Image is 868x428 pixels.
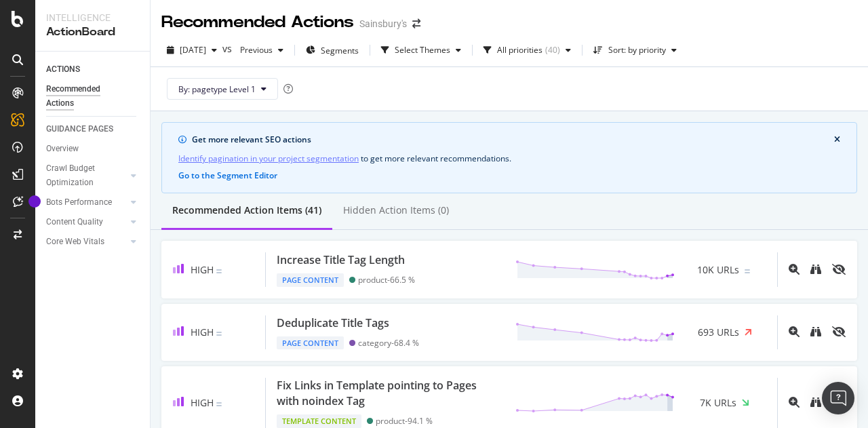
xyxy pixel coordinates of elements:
div: Page Content [277,336,344,350]
a: Overview [46,142,140,156]
div: binoculars [810,264,821,275]
button: Sort: by priority [588,39,682,61]
div: Recommended Actions [161,11,354,34]
a: Identify pagination in your project segmentation [178,151,359,166]
a: Content Quality [46,215,127,229]
button: Select Themes [376,39,467,61]
div: product - 66.5 % [358,275,415,285]
div: binoculars [810,397,821,408]
a: ACTIONS [46,62,140,77]
img: Equal [216,402,222,406]
button: By: pagetype Level 1 [167,78,278,100]
div: ( 40 ) [545,46,560,54]
div: ACTIONS [46,62,80,77]
button: Go to the Segment Editor [178,171,277,180]
div: Hidden Action Items (0) [343,203,449,217]
img: Equal [745,269,750,273]
button: Previous [235,39,289,61]
img: Equal [216,269,222,273]
div: Overview [46,142,79,156]
div: category - 68.4 % [358,338,419,348]
div: magnifying-glass-plus [789,397,800,408]
div: Bots Performance [46,195,112,210]
a: binoculars [810,396,821,409]
a: binoculars [810,263,821,276]
span: 2025 Oct. 6th [180,44,206,56]
div: magnifying-glass-plus [789,264,800,275]
button: close banner [831,132,844,147]
div: Sort: by priority [608,46,666,54]
span: Segments [321,45,359,56]
div: Tooltip anchor [28,195,41,208]
div: product - 94.1 % [376,416,433,426]
div: Intelligence [46,11,139,24]
span: High [191,396,214,409]
span: Previous [235,44,273,56]
div: Template Content [277,414,361,428]
button: Segments [300,39,364,61]
div: ActionBoard [46,24,139,40]
div: Fix Links in Template pointing to Pages with noindex Tag [277,378,499,409]
div: Get more relevant SEO actions [192,134,834,146]
div: to get more relevant recommendations . [178,151,840,166]
button: [DATE] [161,39,222,61]
div: Crawl Budget Optimization [46,161,117,190]
span: 7K URLs [700,396,736,410]
div: Increase Title Tag Length [277,252,405,268]
div: Open Intercom Messenger [822,382,854,414]
div: arrow-right-arrow-left [412,19,420,28]
div: All priorities [497,46,542,54]
span: 693 URLs [698,326,739,339]
a: Core Web Vitals [46,235,127,249]
span: 10K URLs [697,263,739,277]
img: Equal [216,332,222,336]
div: Select Themes [395,46,450,54]
div: Deduplicate Title Tags [277,315,389,331]
span: vs [222,42,235,56]
div: Page Content [277,273,344,287]
a: Crawl Budget Optimization [46,161,127,190]
div: info banner [161,122,857,193]
div: binoculars [810,326,821,337]
button: All priorities(40) [478,39,576,61]
a: Recommended Actions [46,82,140,111]
span: By: pagetype Level 1 [178,83,256,95]
span: High [191,326,214,338]
div: Sainsbury's [359,17,407,31]
div: Recommended Actions [46,82,127,111]
div: Recommended Action Items (41) [172,203,321,217]
a: Bots Performance [46,195,127,210]
a: binoculars [810,326,821,338]
div: Core Web Vitals [46,235,104,249]
div: GUIDANCE PAGES [46,122,113,136]
span: High [191,263,214,276]
div: magnifying-glass-plus [789,326,800,337]
a: GUIDANCE PAGES [46,122,140,136]
div: Content Quality [46,215,103,229]
div: eye-slash [832,264,846,275]
div: eye-slash [832,326,846,337]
